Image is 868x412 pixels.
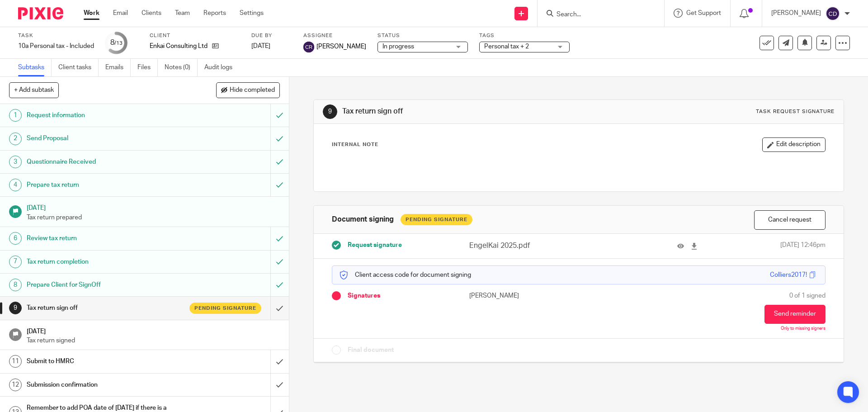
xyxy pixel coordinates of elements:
[27,178,183,192] h1: Prepare tax return
[556,11,637,19] input: Search
[175,9,190,18] a: Team
[332,215,394,224] h1: Document signing
[18,59,52,76] a: Subtasks
[382,43,414,50] span: In progress
[479,32,570,39] label: Tags
[781,326,826,331] p: Only to missing signers
[27,255,183,269] h1: Tax return completion
[27,278,183,292] h1: Prepare Client for SignOff
[251,43,270,49] span: [DATE]
[469,241,606,251] p: EngelKai 2025.pdf
[9,82,59,98] button: + Add subtask
[18,42,94,51] div: 10a Personal tax - Included
[84,9,99,18] a: Work
[789,291,826,300] span: 0 of 1 signed
[348,346,394,355] span: Final document
[332,141,378,148] p: Internal Note
[165,59,198,76] a: Notes (0)
[114,41,123,46] small: /13
[27,378,183,392] h1: Submission confirmation
[339,270,471,279] p: Client access code for document signing
[194,304,256,312] span: Pending signature
[303,42,314,52] img: svg%3E
[9,133,22,145] div: 2
[216,82,280,98] button: Hide completed
[764,305,826,324] button: Send reminder
[9,179,22,191] div: 4
[142,9,161,18] a: Clients
[204,59,239,76] a: Audit logs
[27,325,280,336] h1: [DATE]
[27,155,183,169] h1: Questionnaire Received
[113,9,128,18] a: Email
[18,32,94,39] label: Task
[137,59,158,76] a: Files
[150,32,240,39] label: Client
[150,42,208,51] p: Enkai Consulting Ltd
[9,156,22,168] div: 3
[780,241,826,251] span: [DATE] 12:46pm
[240,9,264,18] a: Settings
[110,38,123,48] div: 8
[342,107,598,116] h1: Tax return sign off
[770,270,807,279] div: Colliers2017!
[469,291,579,300] p: [PERSON_NAME]
[348,291,380,300] span: Signatures
[27,355,183,368] h1: Submit to HMRC
[27,232,183,245] h1: Review tax return
[203,9,226,18] a: Reports
[27,301,183,315] h1: Tax return sign off
[27,213,280,222] p: Tax return prepared
[377,32,468,39] label: Status
[18,7,63,19] img: Pixie
[323,104,337,119] div: 9
[771,9,821,18] p: [PERSON_NAME]
[686,10,721,16] span: Get Support
[401,214,472,225] div: Pending Signature
[27,336,280,345] p: Tax return signed
[9,279,22,291] div: 8
[230,87,275,94] span: Hide completed
[9,256,22,268] div: 7
[762,137,826,152] button: Edit description
[9,302,22,314] div: 9
[754,210,826,230] button: Cancel request
[27,109,183,122] h1: Request information
[756,108,835,115] div: Task request signature
[58,59,99,76] a: Client tasks
[348,241,402,250] span: Request signature
[9,379,22,391] div: 12
[105,59,131,76] a: Emails
[27,201,280,213] h1: [DATE]
[826,6,840,21] img: svg%3E
[9,355,22,368] div: 11
[9,232,22,245] div: 6
[9,109,22,122] div: 1
[251,32,292,39] label: Due by
[303,32,366,39] label: Assignee
[27,132,183,145] h1: Send Proposal
[484,43,529,50] span: Personal tax + 2
[316,42,366,51] span: [PERSON_NAME]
